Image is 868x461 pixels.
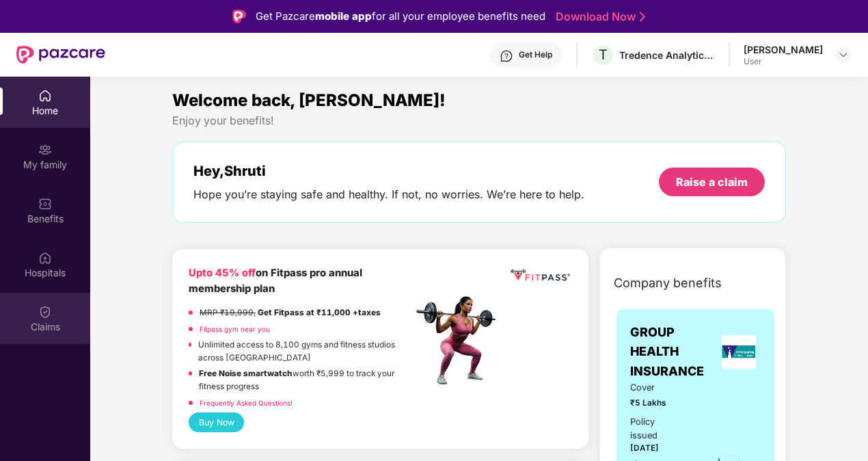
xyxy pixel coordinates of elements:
[189,267,256,279] b: Upto 45% off
[500,49,513,63] img: svg+xml;base64,PHN2ZyBpZD0iSGVscC0zMngzMiIgeG1sbnM9Imh0dHA6Ly93d3cudzMub3JnLzIwMDAvc3ZnIiB3aWR0aD...
[198,339,412,364] p: Unlimited access to 8,100 gyms and fitness studios across [GEOGRAPHIC_DATA]
[630,443,659,453] span: [DATE]
[630,381,679,395] span: Cover
[412,293,508,388] img: fpp.png
[38,251,52,265] img: svg+xml;base64,PHN2ZyBpZD0iSG9zcGl0YWxzIiB4bWxucz0iaHR0cDovL3d3dy53My5vcmcvMjAwMC9zdmciIHdpZHRoPS...
[256,8,545,25] div: Get Pazcare for all your employee benefits need
[200,308,256,317] del: MRP ₹19,999,
[199,369,293,378] strong: Free Noise smartwatch
[232,10,246,23] img: Logo
[676,174,748,189] div: Raise a claim
[258,308,381,317] strong: Get Fitpass at ₹11,000 +taxes
[599,47,608,63] span: T
[172,114,786,128] div: Enjoy your benefits!
[38,143,52,157] img: svg+xml;base64,PHN2ZyB3aWR0aD0iMjAiIGhlaWdodD0iMjAiIHZpZXdCb3g9IjAgMCAyMCAyMCIgZmlsbD0ibm9uZSIgeG...
[508,265,573,285] img: fppp.png
[193,187,584,202] div: Hope you’re staying safe and healthy. If not, no worries. We’re here to help.
[630,323,716,381] span: GROUP HEALTH INSURANCE
[744,56,823,67] div: User
[630,415,679,443] div: Policy issued
[16,46,105,64] img: New Pazcare Logo
[315,10,372,23] strong: mobile app
[519,49,552,60] div: Get Help
[172,90,446,110] span: Welcome back, [PERSON_NAME]!
[630,397,679,410] span: ₹5 Lakhs
[640,10,645,24] img: Stroke
[200,399,293,407] a: Frequently Asked Questions!
[614,274,722,293] span: Company benefits
[199,367,412,393] p: worth ₹5,999 to track your fitness progress
[38,197,52,211] img: svg+xml;base64,PHN2ZyBpZD0iQmVuZWZpdHMiIHhtbG5zPSJodHRwOi8vd3d3LnczLm9yZy8yMDAwL3N2ZyIgd2lkdGg9Ij...
[722,335,756,369] img: insurerLogo
[619,49,715,62] div: Tredence Analytics Solutions Private Limited
[744,43,823,56] div: [PERSON_NAME]
[189,412,244,432] button: Buy Now
[193,163,584,179] div: Hey, Shruti
[200,325,270,333] a: Fitpass gym near you
[189,267,362,295] b: on Fitpass pro annual membership plan
[556,10,641,24] a: Download Now
[38,89,52,103] img: svg+xml;base64,PHN2ZyBpZD0iSG9tZSIgeG1sbnM9Imh0dHA6Ly93d3cudzMub3JnLzIwMDAvc3ZnIiB3aWR0aD0iMjAiIG...
[838,49,849,60] img: svg+xml;base64,PHN2ZyBpZD0iRHJvcGRvd24tMzJ4MzIiIHhtbG5zPSJodHRwOi8vd3d3LnczLm9yZy8yMDAwL3N2ZyIgd2...
[38,305,52,319] img: svg+xml;base64,PHN2ZyBpZD0iQ2xhaW0iIHhtbG5zPSJodHRwOi8vd3d3LnczLm9yZy8yMDAwL3N2ZyIgd2lkdGg9IjIwIi...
